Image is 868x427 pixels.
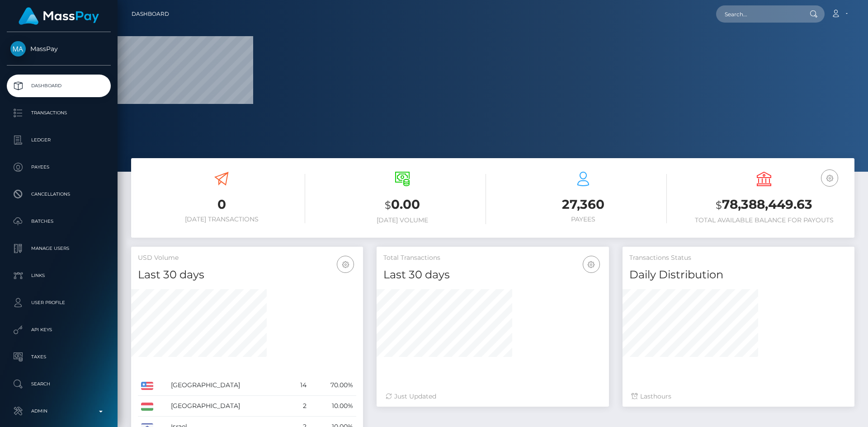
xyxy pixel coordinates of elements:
img: MassPay [10,41,26,56]
td: [GEOGRAPHIC_DATA] [168,375,289,396]
h6: [DATE] Volume [319,216,486,224]
p: Payees [10,160,107,174]
a: Taxes [7,346,111,368]
h6: Total Available Balance for Payouts [680,216,848,224]
a: User Profile [7,291,111,314]
td: 10.00% [310,396,356,417]
td: 70.00% [310,375,356,396]
p: Manage Users [10,242,107,255]
h3: 0.00 [319,196,486,214]
small: $ [716,199,722,211]
p: Dashboard [10,79,107,93]
h4: Daily Distribution [629,267,848,283]
a: API Keys [7,319,111,341]
p: User Profile [10,296,107,310]
img: US.png [141,382,153,390]
div: Just Updated [386,392,599,401]
a: Payees [7,156,111,178]
a: Search [7,373,111,395]
a: Ledger [7,129,111,151]
span: MassPay [7,45,111,53]
h4: Last 30 days [138,267,356,283]
p: Search [10,377,107,391]
a: Dashboard [7,75,111,97]
p: Cancellations [10,188,107,201]
a: Dashboard [132,5,169,23]
h6: Payees [500,216,667,223]
p: Admin [10,404,107,418]
td: 2 [289,396,310,417]
h5: USD Volume [138,253,356,263]
h5: Total Transactions [383,253,602,263]
p: Transactions [10,106,107,120]
h3: 78,388,449.63 [680,196,848,214]
p: Taxes [10,350,107,364]
input: Search... [716,5,801,23]
img: HU.png [141,403,153,411]
a: Cancellations [7,183,111,206]
td: 14 [289,375,310,396]
a: Manage Users [7,237,111,260]
h3: 27,360 [500,196,667,213]
a: Transactions [7,102,111,124]
div: Last hours [632,392,845,401]
h4: Last 30 days [383,267,602,283]
td: [GEOGRAPHIC_DATA] [168,396,289,417]
small: $ [385,199,391,211]
p: Ledger [10,133,107,147]
a: Admin [7,400,111,422]
p: API Keys [10,323,107,337]
h5: Transactions Status [629,253,848,263]
h6: [DATE] Transactions [138,216,305,223]
p: Batches [10,215,107,228]
a: Batches [7,210,111,233]
h3: 0 [138,196,305,213]
img: MassPay Logo [19,7,99,25]
a: Links [7,264,111,287]
p: Links [10,269,107,282]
